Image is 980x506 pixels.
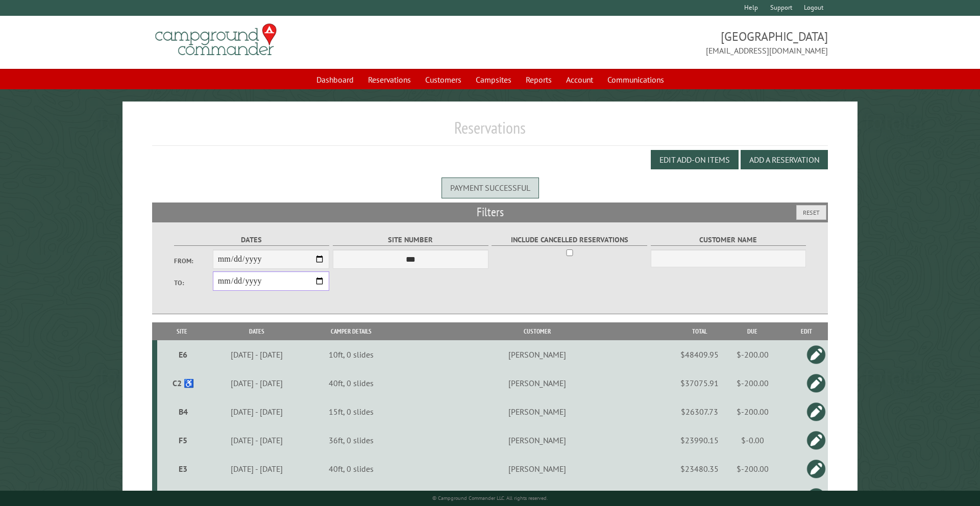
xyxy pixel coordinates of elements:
[161,435,205,445] div: F5
[208,435,306,445] div: [DATE] - [DATE]
[679,426,720,454] td: $23990.15
[720,340,785,369] td: $-200.00
[152,203,828,222] h2: Filters
[207,322,308,340] th: Dates
[785,322,828,340] th: Edit
[490,28,828,57] span: [GEOGRAPHIC_DATA] [EMAIL_ADDRESS][DOMAIN_NAME]
[679,369,720,397] td: $37075.91
[520,70,558,89] a: Reports
[157,322,207,340] th: Site
[396,322,679,340] th: Customer
[161,378,205,388] div: C2 ♿
[679,340,720,369] td: $48409.95
[307,426,395,454] td: 36ft, 0 slides
[720,397,785,426] td: $-200.00
[208,407,306,417] div: [DATE] - [DATE]
[307,340,395,369] td: 10ft, 0 slides
[492,234,647,246] label: Include Cancelled Reservations
[174,234,330,246] label: Dates
[651,234,806,246] label: Customer Name
[307,369,395,397] td: 40ft, 0 slides
[161,407,205,417] div: B4
[161,464,205,474] div: E3
[307,397,395,426] td: 15ft, 0 slides
[208,378,306,388] div: [DATE] - [DATE]
[307,322,395,340] th: Camper Details
[396,340,679,369] td: [PERSON_NAME]
[396,454,679,483] td: [PERSON_NAME]
[333,234,488,246] label: Site Number
[174,278,213,288] label: To:
[720,369,785,397] td: $-200.00
[419,70,468,89] a: Customers
[152,20,280,60] img: Campground Commander
[307,454,395,483] td: 40ft, 0 slides
[679,322,720,340] th: Total
[470,70,518,89] a: Campsites
[310,70,360,89] a: Dashboard
[152,118,828,146] h1: Reservations
[720,322,785,340] th: Due
[396,426,679,454] td: [PERSON_NAME]
[174,256,213,266] label: From:
[362,70,417,89] a: Reservations
[796,205,826,220] button: Reset
[601,70,670,89] a: Communications
[208,349,306,360] div: [DATE] - [DATE]
[679,454,720,483] td: $23480.35
[679,397,720,426] td: $26307.73
[161,349,205,360] div: E6
[396,369,679,397] td: [PERSON_NAME]
[741,150,828,169] button: Add a Reservation
[651,150,739,169] button: Edit Add-on Items
[560,70,599,89] a: Account
[396,397,679,426] td: [PERSON_NAME]
[720,426,785,454] td: $-0.00
[442,178,539,198] div: Payment successful
[208,464,306,474] div: [DATE] - [DATE]
[432,495,548,501] small: © Campground Commander LLC. All rights reserved.
[720,454,785,483] td: $-200.00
